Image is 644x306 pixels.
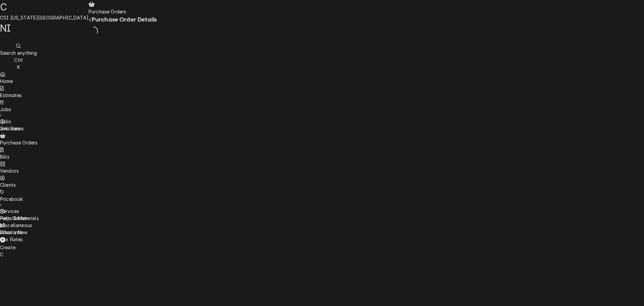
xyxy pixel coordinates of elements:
button: Navigate back [89,16,92,23]
span: Purchase Order Details [92,16,157,23]
span: Ctrl [14,57,23,63]
span: Loading... [89,26,98,37]
span: Purchase Orders [89,9,126,14]
span: K [17,64,20,70]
